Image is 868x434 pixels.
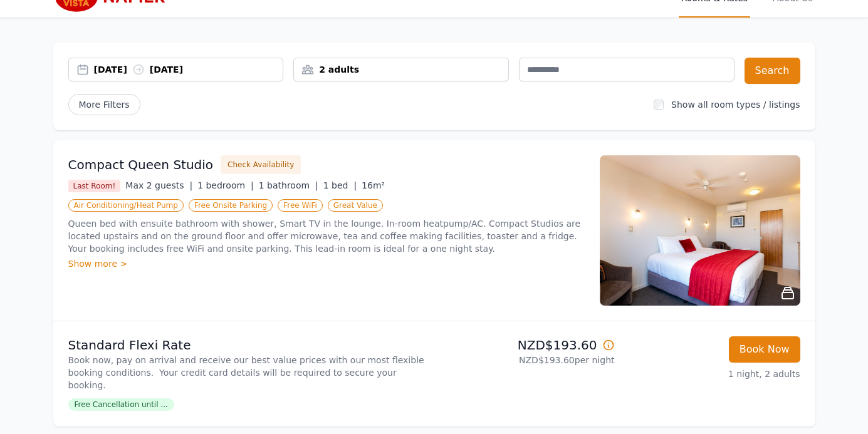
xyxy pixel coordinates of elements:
[197,180,254,190] span: 1 bedroom |
[68,199,184,212] span: Air Conditioning/Heat Pump
[68,398,174,411] span: Free Cancellation until ...
[439,336,615,354] p: NZD$193.60
[278,199,323,212] span: Free WiFi
[362,180,385,190] span: 16m²
[328,199,383,212] span: Great Value
[68,180,121,192] span: Last Room!
[94,63,283,76] div: [DATE] [DATE]
[125,180,192,190] span: Max 2 guests |
[625,368,800,380] p: 1 night, 2 adults
[294,63,508,76] div: 2 adults
[68,156,214,173] h3: Compact Queen Studio
[68,257,585,270] div: Show more >
[68,217,585,255] p: Queen bed with ensuite bathroom with shower, Smart TV in the lounge. In-room heatpump/AC. Compact...
[323,180,357,190] span: 1 bed |
[439,354,615,366] p: NZD$193.60 per night
[68,354,429,391] p: Book now, pay on arrival and receive our best value prices with our most flexible booking conditi...
[671,100,800,110] label: Show all room types / listings
[729,336,800,363] button: Book Now
[745,58,800,84] button: Search
[189,199,273,212] span: Free Onsite Parking
[68,336,429,354] p: Standard Flexi Rate
[68,94,140,115] span: More Filters
[221,155,301,174] button: Check Availability
[259,180,318,190] span: 1 bathroom |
